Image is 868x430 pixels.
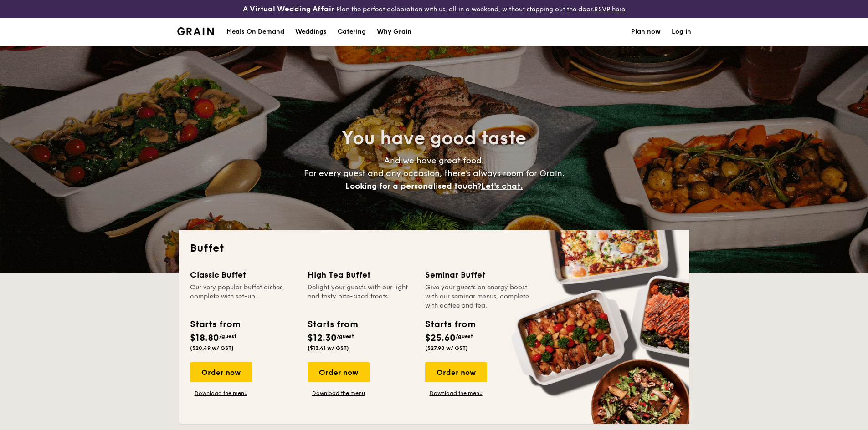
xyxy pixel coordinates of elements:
span: /guest [337,333,354,339]
div: Order now [425,362,487,382]
div: Classic Buffet [190,268,297,281]
span: ($20.49 w/ GST) [190,345,234,351]
span: $18.80 [190,333,219,344]
div: Meals On Demand [226,18,284,46]
span: /guest [219,333,236,339]
span: You have good taste [342,127,526,149]
h1: Catering [338,18,366,46]
div: Order now [190,362,252,382]
div: Why Grain [377,18,411,46]
div: Starts from [190,318,240,331]
span: ($27.90 w/ GST) [425,345,468,351]
div: Plan the perfect celebration with us, all in a weekend, without stepping out the door. [172,4,697,15]
span: ($13.41 w/ GST) [308,345,349,351]
div: Seminar Buffet [425,268,532,281]
a: Download the menu [425,390,487,397]
a: Logotype [177,27,214,35]
h2: Buffet [190,241,678,256]
h4: A Virtual Wedding Affair [243,4,334,15]
div: Delight your guests with our light and tasty bite-sized treats. [308,283,414,310]
a: Download the menu [308,390,370,397]
a: Log in [672,18,691,46]
span: Let's chat. [481,181,523,191]
a: Download the menu [190,390,252,397]
div: Our very popular buffet dishes, complete with set-up. [190,283,297,310]
div: Weddings [295,18,327,46]
span: And we have great food. For every guest and any occasion, there’s always room for Grain. [304,156,565,191]
div: Give your guests an energy boost with our seminar menus, complete with coffee and tea. [425,283,532,310]
div: Starts from [308,318,357,331]
a: Plan now [631,18,661,46]
a: Why Grain [371,18,417,46]
span: /guest [456,333,473,339]
a: RSVP here [594,5,625,13]
a: Meals On Demand [221,18,290,46]
div: High Tea Buffet [308,268,414,281]
img: Grain [177,27,214,35]
a: Catering [332,18,371,46]
span: $12.30 [308,333,337,344]
a: Weddings [290,18,332,46]
span: $25.60 [425,333,456,344]
div: Order now [308,362,370,382]
div: Starts from [425,318,475,331]
span: Looking for a personalised touch? [345,181,481,191]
